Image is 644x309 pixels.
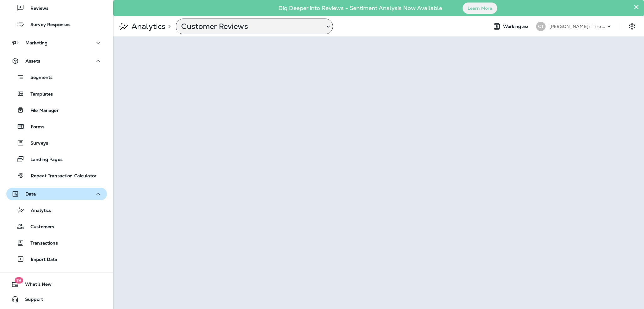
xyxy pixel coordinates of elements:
p: Surveys [24,141,48,146]
button: Close [633,2,639,12]
p: Assets [25,58,40,63]
p: Analytics [129,22,165,31]
button: File Manager [6,103,107,117]
button: Forms [6,120,107,133]
p: Forms [25,124,44,130]
p: Analytics [25,208,51,214]
button: Learn More [463,3,497,14]
p: [PERSON_NAME]'s Tire & Auto [549,24,606,29]
p: Data [25,191,36,196]
button: Data [6,188,107,200]
p: Repeat Transaction Calculator [25,173,97,179]
p: File Manager [24,108,59,114]
button: Assets [6,55,107,67]
p: Survey Responses [24,22,70,28]
button: Marketing [6,36,107,49]
button: Survey Responses [6,18,107,31]
span: Support [19,297,43,304]
p: Segments [24,75,53,81]
p: Customers [24,224,54,230]
p: Dig Deeper into Reviews - Sentiment Analysis Now Available [260,7,460,9]
p: Templates [24,91,53,97]
button: Reviews [6,1,107,14]
span: 19 [14,277,23,284]
button: Transactions [6,236,107,249]
button: Support [6,293,107,306]
button: Repeat Transaction Calculator [6,169,107,182]
button: Landing Pages [6,152,107,166]
p: Reviews [24,6,48,12]
button: Customers [6,220,107,233]
span: What's New [19,282,52,289]
p: Customer Reviews [181,22,319,31]
button: Segments [6,70,107,84]
p: Landing Pages [24,157,63,163]
p: > [165,24,171,29]
p: Transactions [24,240,58,246]
div: CT [536,22,546,31]
button: 19What's New [6,278,107,290]
button: Settings [626,21,638,32]
button: Surveys [6,136,107,149]
p: Marketing [25,40,47,45]
span: Working as: [503,24,530,29]
button: Templates [6,87,107,100]
p: Import Data [25,257,58,263]
button: Import Data [6,252,107,266]
button: Analytics [6,203,107,217]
